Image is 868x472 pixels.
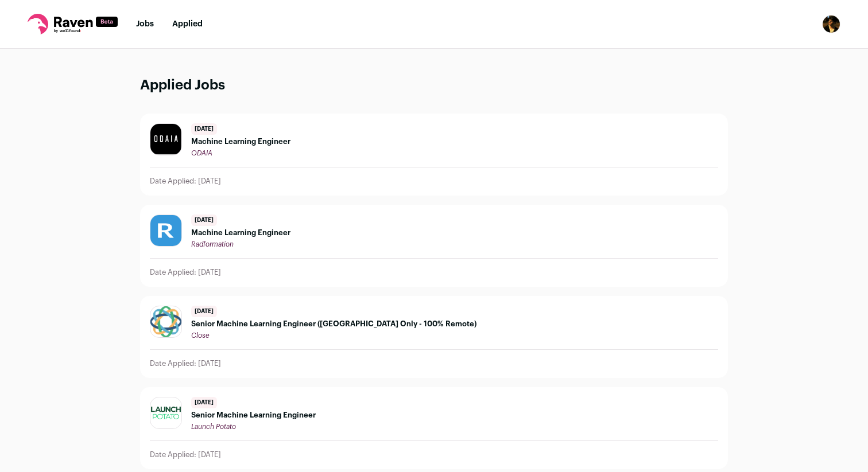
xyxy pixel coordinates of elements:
span: [DATE] [191,123,217,135]
img: 26e3eb3dabe2a0cec2a8a1b51229790935a743e5d40aa37babade7c4d16720f1.png [150,406,181,420]
img: 84b9d47561d8981486b6ce0b4c7afaa5bed7528e025fd0c4a0269d9fd34778bb.jpg [150,215,181,246]
a: [DATE] Machine Learning Engineer ODAIA Date Applied: [DATE] [141,114,727,195]
p: Date Applied: [DATE] [150,450,221,459]
span: Radformation [191,241,234,248]
a: [DATE] Senior Machine Learning Engineer ([GEOGRAPHIC_DATA] Only - 100% Remote) Close Date Applied... [141,297,727,377]
span: [DATE] [191,214,217,226]
img: 15275736-medium_jpg [822,15,840,33]
h1: Applied Jobs [140,76,728,95]
p: Date Applied: [DATE] [150,359,221,368]
a: Applied [172,20,203,28]
span: ODAIA [191,150,212,157]
a: Jobs [136,20,154,28]
span: Senior Machine Learning Engineer [191,411,316,420]
img: e2df7299adf157cbac06d887e1bb0de891dd5b4d7eae2f59c30b2808dcf0326b.png [150,124,181,155]
span: [DATE] [191,397,217,408]
button: Open dropdown [822,15,840,33]
img: a2414726cb8ad4da2b698a12e8b73ff02d6442907af0676a52c70779ceb19c6b.png [150,306,181,337]
span: Machine Learning Engineer [191,137,290,146]
a: [DATE] Machine Learning Engineer Radformation Date Applied: [DATE] [141,205,727,286]
span: Senior Machine Learning Engineer ([GEOGRAPHIC_DATA] Only - 100% Remote) [191,319,476,329]
a: [DATE] Senior Machine Learning Engineer Launch Potato Date Applied: [DATE] [141,388,727,469]
p: Date Applied: [DATE] [150,268,221,277]
span: [DATE] [191,306,217,317]
p: Date Applied: [DATE] [150,177,221,186]
span: Machine Learning Engineer [191,228,290,237]
span: Launch Potato [191,423,236,430]
span: Close [191,332,210,339]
